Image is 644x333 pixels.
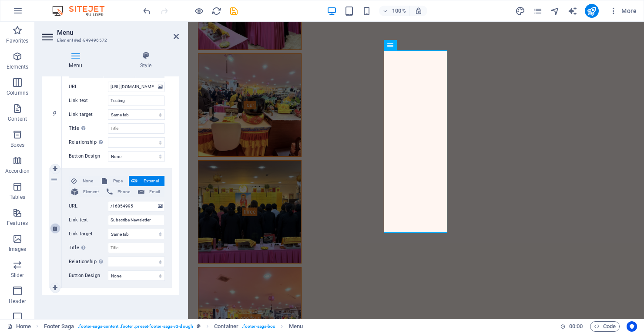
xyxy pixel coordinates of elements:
input: Title [108,123,165,134]
label: Title [69,123,108,134]
input: Link text... [108,96,165,106]
span: More [609,7,637,15]
button: reload [211,6,221,16]
label: Relationship [69,137,108,148]
button: Page [99,176,128,186]
p: Header [9,298,26,305]
button: pages [533,6,543,16]
p: Content [8,115,27,122]
h4: Style [113,51,179,69]
p: Accordion [5,168,30,175]
span: Click to select. Double-click to edit [289,321,303,332]
img: Editor Logo [50,6,115,16]
span: Click to select. Double-click to edit [44,321,74,332]
nav: breadcrumb [44,321,303,332]
p: Boxes [10,142,25,148]
i: This element is a customizable preset [197,324,201,329]
button: None [69,176,99,186]
span: Element [81,187,101,197]
span: Email [147,187,162,197]
button: 100% [379,6,410,16]
button: Phone [104,187,135,197]
p: Slider [11,272,24,279]
button: text_generator [567,6,578,16]
button: design [515,6,526,16]
button: save [228,6,239,16]
label: Relationship [69,257,108,267]
i: Design (Ctrl+Alt+Y) [515,6,525,16]
p: Tables [10,194,25,201]
h6: Session time [560,321,583,332]
button: Email [135,187,164,197]
input: URL... [108,201,165,211]
i: On resize automatically adjust zoom level to fit chosen device. [415,7,423,15]
label: Link target [69,229,108,239]
i: Pages (Ctrl+Alt+S) [533,6,543,16]
h3: Element #ed-849496572 [57,36,161,44]
input: Title [108,243,165,253]
label: URL [69,82,108,92]
button: undo [141,6,152,16]
span: . footer-saga-box [242,321,275,332]
span: External [140,176,162,186]
em: 9 [48,110,60,117]
button: navigator [550,6,560,16]
p: Images [9,246,27,253]
span: 00 00 [569,321,583,332]
p: Features [7,220,28,227]
i: Save (Ctrl+S) [229,6,239,16]
label: Button Design [69,270,108,281]
button: More [606,4,640,18]
label: Link text [69,96,108,106]
h2: Menu [57,29,179,36]
label: Button Design [69,151,108,162]
p: Elements [7,63,29,70]
span: None [79,176,96,186]
i: AI Writer [567,6,577,16]
input: URL... [108,82,165,92]
span: Phone [115,187,132,197]
label: Title [69,243,108,253]
p: Favorites [6,37,28,44]
button: Click here to leave preview mode and continue editing [194,6,204,16]
label: Link target [69,109,108,120]
a: Click to cancel selection. Double-click to open Pages [7,321,31,332]
i: Publish [587,6,597,16]
input: Link text... [108,215,165,225]
button: External [129,176,164,186]
label: Link text [69,215,108,225]
p: Columns [7,89,28,96]
label: URL [69,201,108,211]
button: Usercentrics [627,321,637,332]
i: Undo: Change pages (Ctrl+Z) [142,6,152,16]
span: Click to select. Double-click to edit [214,321,238,332]
h4: Menu [42,51,113,69]
h6: 100% [392,6,406,16]
span: Page [110,176,126,186]
span: Code [594,321,616,332]
span: : [575,323,577,330]
button: publish [585,4,599,18]
span: . footer-saga-content .footer .preset-footer-saga-v3-dough [78,321,193,332]
button: Element [69,187,104,197]
i: Reload page [211,6,221,16]
button: Code [590,321,620,332]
